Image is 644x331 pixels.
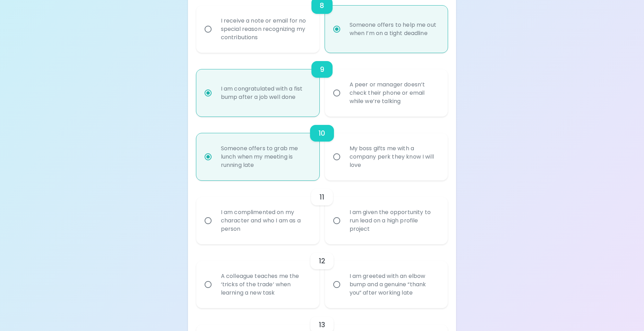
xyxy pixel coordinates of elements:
[215,200,316,241] div: I am complimented on my character and who I am as a person
[215,76,316,110] div: I am congratulated with a fist bump after a job well done
[344,136,444,178] div: My boss gifts me with a company perk they know I will love
[196,180,448,244] div: choice-group-check
[344,264,444,305] div: I am greeted with an elbow bump and a genuine “thank you” after working late
[319,319,325,330] h6: 13
[319,255,325,266] h6: 12
[215,8,316,50] div: I receive a note or email for no special reason recognizing my contributions
[318,128,325,139] h6: 10
[344,12,444,46] div: Someone offers to help me out when I’m on a tight deadline
[344,72,444,114] div: A peer or manager doesn’t check their phone or email while we’re talking
[215,264,316,305] div: A colleague teaches me the ‘tricks of the trade’ when learning a new task
[320,64,324,75] h6: 9
[319,192,324,203] h6: 11
[215,136,316,178] div: Someone offers to grab me lunch when my meeting is running late
[196,244,448,308] div: choice-group-check
[196,117,448,180] div: choice-group-check
[196,53,448,117] div: choice-group-check
[344,200,444,241] div: I am given the opportunity to run lead on a high profile project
